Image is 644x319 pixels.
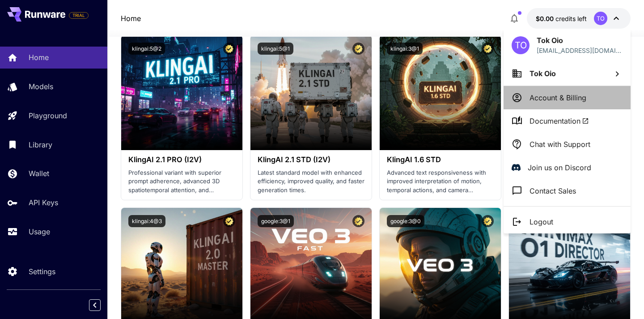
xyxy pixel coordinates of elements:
[530,216,553,227] p: Logout
[530,185,576,196] p: Contact Sales
[530,92,586,103] p: Account & Billing
[512,36,530,54] div: TO
[537,46,623,55] p: [EMAIL_ADDRESS][DOMAIN_NAME]
[530,139,590,150] p: Chat with Support
[537,35,623,46] p: Tok Oio
[504,61,631,86] button: Tok Oio
[537,46,623,55] div: nillio@newyork.io.vn
[530,69,556,78] span: Tok Oio
[528,162,591,173] p: Join us on Discord
[530,116,589,126] span: Documentation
